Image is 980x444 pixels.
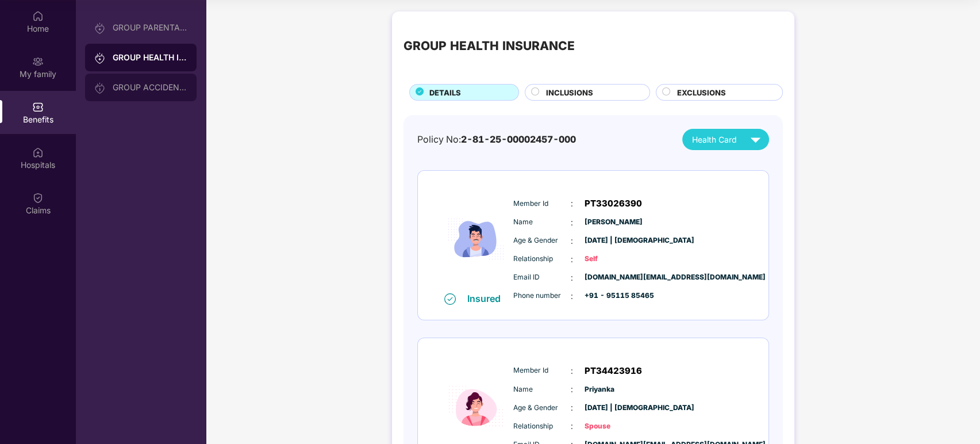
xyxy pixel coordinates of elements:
[32,147,44,158] img: svg+xml;base64,PHN2ZyBpZD0iSG9zcGl0YWxzIiB4bWxucz0iaHR0cDovL3d3dy53My5vcmcvMjAwMC9zdmciIHdpZHRoPS...
[571,197,573,210] span: :
[113,52,187,63] div: GROUP HEALTH INSURANCE
[585,272,642,283] span: [DOMAIN_NAME][EMAIL_ADDRESS][DOMAIN_NAME]
[444,293,456,305] img: svg+xml;base64,PHN2ZyB4bWxucz0iaHR0cDovL3d3dy53My5vcmcvMjAwMC9zdmciIHdpZHRoPSIxNiIgaGVpZ2h0PSIxNi...
[571,365,573,377] span: :
[585,254,642,265] span: Self
[429,87,461,98] span: DETAILS
[571,216,573,229] span: :
[585,197,642,210] span: PT33026390
[571,290,573,303] span: :
[513,217,571,228] span: Name
[585,364,642,378] span: PT34423916
[32,192,44,204] img: svg+xml;base64,PHN2ZyBpZD0iQ2xhaW0iIHhtbG5zPSJodHRwOi8vd3d3LnczLm9yZy8yMDAwL3N2ZyIgd2lkdGg9IjIwIi...
[585,290,642,301] span: +91 - 95115 85465
[403,37,575,56] div: GROUP HEALTH INSURANCE
[682,129,769,150] button: Health Card
[571,401,573,414] span: :
[513,290,571,301] span: Phone number
[585,403,642,414] span: [DATE] | [DEMOGRAPHIC_DATA]
[513,272,571,283] span: Email ID
[585,217,642,228] span: [PERSON_NAME]
[585,384,642,395] span: Priyanka
[467,293,508,304] div: Insured
[571,383,573,396] span: :
[677,87,726,98] span: EXCLUSIONS
[513,198,571,209] span: Member Id
[513,421,571,432] span: Relationship
[94,52,106,64] img: svg+xml;base64,PHN2ZyB3aWR0aD0iMjAiIGhlaWdodD0iMjAiIHZpZXdCb3g9IjAgMCAyMCAyMCIgZmlsbD0ibm9uZSIgeG...
[513,365,571,376] span: Member Id
[513,403,571,414] span: Age & Gender
[571,235,573,247] span: :
[585,421,642,432] span: Spouse
[513,235,571,246] span: Age & Gender
[571,271,573,284] span: :
[513,254,571,265] span: Relationship
[513,384,571,395] span: Name
[585,235,642,246] span: [DATE] | [DEMOGRAPHIC_DATA]
[692,133,737,146] span: Health Card
[571,420,573,432] span: :
[571,253,573,266] span: :
[417,132,576,147] div: Policy No:
[113,23,187,32] div: GROUP PARENTAL POLICY
[745,129,766,150] img: svg+xml;base64,PHN2ZyB4bWxucz0iaHR0cDovL3d3dy53My5vcmcvMjAwMC9zdmciIHZpZXdCb3g9IjAgMCAyNCAyNCIgd2...
[113,83,187,92] div: GROUP ACCIDENTAL INSURANCE
[94,82,106,94] img: svg+xml;base64,PHN2ZyB3aWR0aD0iMjAiIGhlaWdodD0iMjAiIHZpZXdCb3g9IjAgMCAyMCAyMCIgZmlsbD0ibm9uZSIgeG...
[461,134,576,145] span: 2-81-25-00002457-000
[94,22,106,34] img: svg+xml;base64,PHN2ZyB3aWR0aD0iMjAiIGhlaWdodD0iMjAiIHZpZXdCb3g9IjAgMCAyMCAyMCIgZmlsbD0ibm9uZSIgeG...
[546,87,593,98] span: INCLUSIONS
[32,56,44,67] img: svg+xml;base64,PHN2ZyB3aWR0aD0iMjAiIGhlaWdodD0iMjAiIHZpZXdCb3g9IjAgMCAyMCAyMCIgZmlsbD0ibm9uZSIgeG...
[32,10,44,22] img: svg+xml;base64,PHN2ZyBpZD0iSG9tZSIgeG1sbnM9Imh0dHA6Ly93d3cudzMub3JnLzIwMDAvc3ZnIiB3aWR0aD0iMjAiIG...
[32,101,44,113] img: svg+xml;base64,PHN2ZyBpZD0iQmVuZWZpdHMiIHhtbG5zPSJodHRwOi8vd3d3LnczLm9yZy8yMDAwL3N2ZyIgd2lkdGg9Ij...
[441,186,510,292] img: icon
